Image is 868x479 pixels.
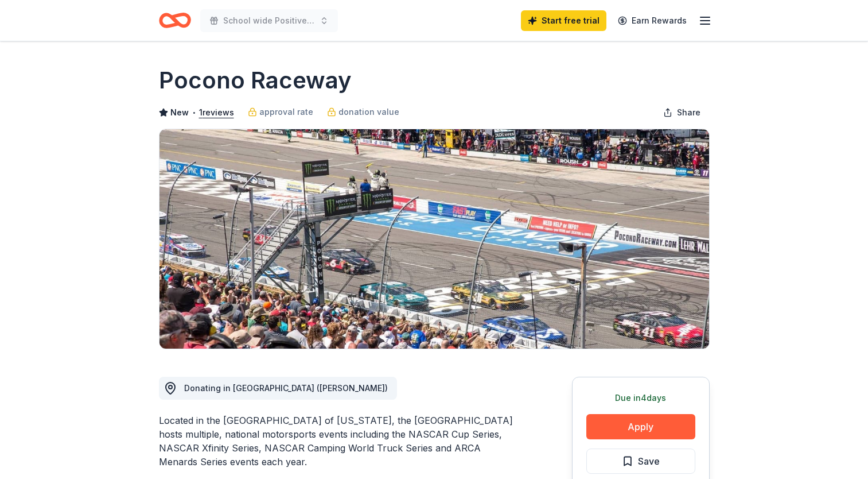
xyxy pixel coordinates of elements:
div: Due in 4 days [586,391,695,405]
a: Earn Rewards [611,10,694,31]
div: Located in the [GEOGRAPHIC_DATA] of [US_STATE], the [GEOGRAPHIC_DATA] hosts multiple, national mo... [159,414,517,469]
span: School wide Positive behavior raffle/bingo [223,14,315,28]
span: • [192,108,196,117]
h1: Pocono Raceway [159,64,352,96]
span: approval rate [259,105,313,119]
button: Save [586,449,695,474]
span: Donating in [GEOGRAPHIC_DATA] ([PERSON_NAME]) [184,383,388,393]
a: donation value [327,105,399,119]
span: Save [638,454,660,469]
a: Start free trial [521,10,606,31]
span: Share [677,106,700,119]
span: New [170,106,189,119]
button: Apply [586,414,695,439]
a: approval rate [248,105,313,119]
a: Home [159,7,191,34]
img: Image for Pocono Raceway [159,129,709,349]
span: donation value [338,105,399,119]
button: 1reviews [199,106,234,119]
button: Share [654,101,710,124]
button: School wide Positive behavior raffle/bingo [200,9,338,32]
